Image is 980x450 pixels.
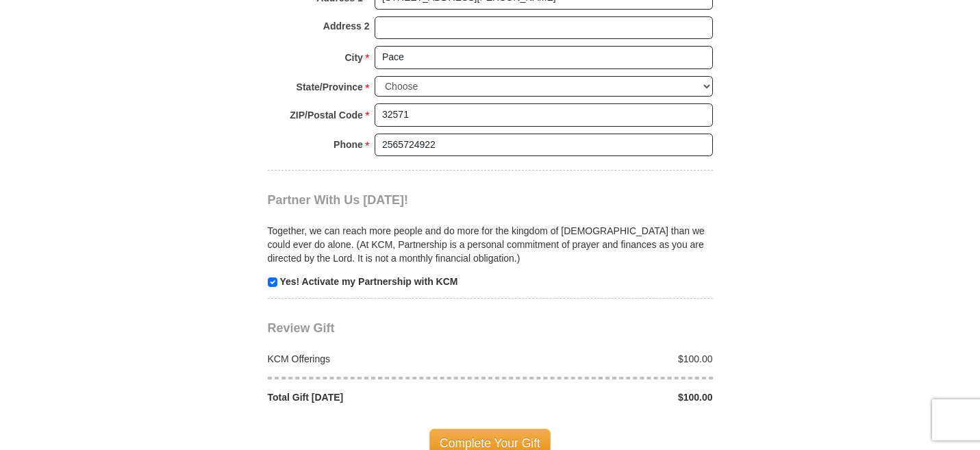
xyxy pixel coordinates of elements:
span: Partner With Us [DATE]! [268,193,409,207]
div: $100.00 [490,390,720,404]
strong: Address 2 [323,16,370,36]
p: Together, we can reach more people and do more for the kingdom of [DEMOGRAPHIC_DATA] than we coul... [268,224,713,265]
div: Total Gift [DATE] [260,390,490,404]
strong: ZIP/Postal Code [290,105,363,125]
div: $100.00 [490,352,720,366]
div: KCM Offerings [260,352,490,366]
strong: City [344,48,362,67]
span: Review Gift [268,321,335,335]
strong: Yes! Activate my Partnership with KCM [279,276,457,287]
strong: Phone [334,135,363,154]
strong: State/Province [297,77,363,97]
